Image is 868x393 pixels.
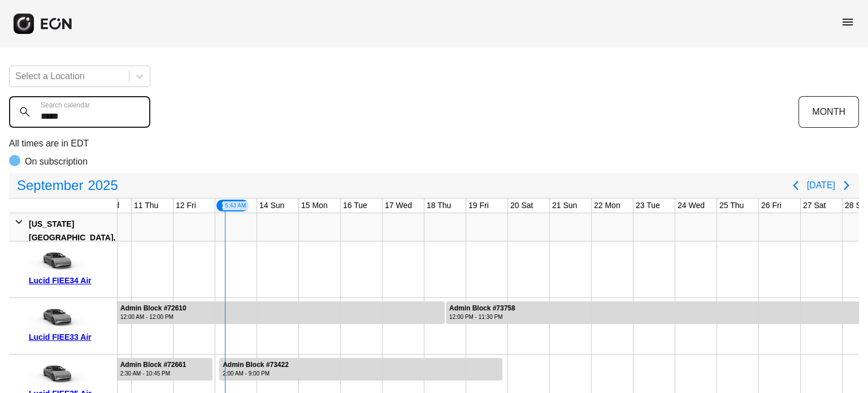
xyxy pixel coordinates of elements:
div: 2:30 AM - 10:45 PM [120,369,186,378]
div: 17 Wed [383,198,414,213]
div: 19 Fri [466,198,491,213]
button: [DATE] [807,175,835,196]
img: car [29,359,85,387]
div: 27 Sat [801,198,828,213]
div: 2:00 AM - 9:00 PM [223,369,289,378]
p: All times are in EDT [9,137,859,150]
div: Admin Block #72661 [120,361,186,369]
div: 26 Fri [759,198,784,213]
div: Lucid FIEE33 Air [29,330,113,344]
div: 13 Sat [215,198,249,213]
img: car [29,302,85,330]
span: September [15,174,85,197]
button: MONTH [798,96,859,128]
div: Admin Block #73758 [449,304,515,313]
div: 12:00 PM - 11:30 PM [449,313,515,321]
div: 16 Tue [341,198,370,213]
div: 21 Sun [550,198,579,213]
div: 11 Thu [132,198,160,213]
div: 23 Tue [633,198,662,213]
div: 14 Sun [257,198,287,213]
div: 15 Mon [299,198,330,213]
div: 25 Thu [717,198,746,213]
p: On subscription [25,155,88,169]
div: Admin Block #72610 [120,304,186,313]
div: Rented for 7 days by Admin Block Current status is rental [219,355,503,381]
button: Previous page [784,174,807,197]
div: Lucid FIEE34 Air [29,274,113,287]
div: 12:00 AM - 12:00 PM [120,313,186,321]
div: Admin Block #73422 [223,361,289,369]
div: 22 Mon [592,198,623,213]
img: car [29,245,85,274]
div: 24 Wed [675,198,707,213]
button: Next page [835,174,858,197]
button: September2025 [10,174,125,197]
span: menu [841,15,854,29]
div: 12 Fri [173,198,198,213]
div: [US_STATE][GEOGRAPHIC_DATA], [GEOGRAPHIC_DATA] [29,217,115,258]
div: 20 Sat [508,198,535,213]
label: Search calendar [41,101,90,110]
div: 18 Thu [424,198,453,213]
span: 2025 [85,174,120,197]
